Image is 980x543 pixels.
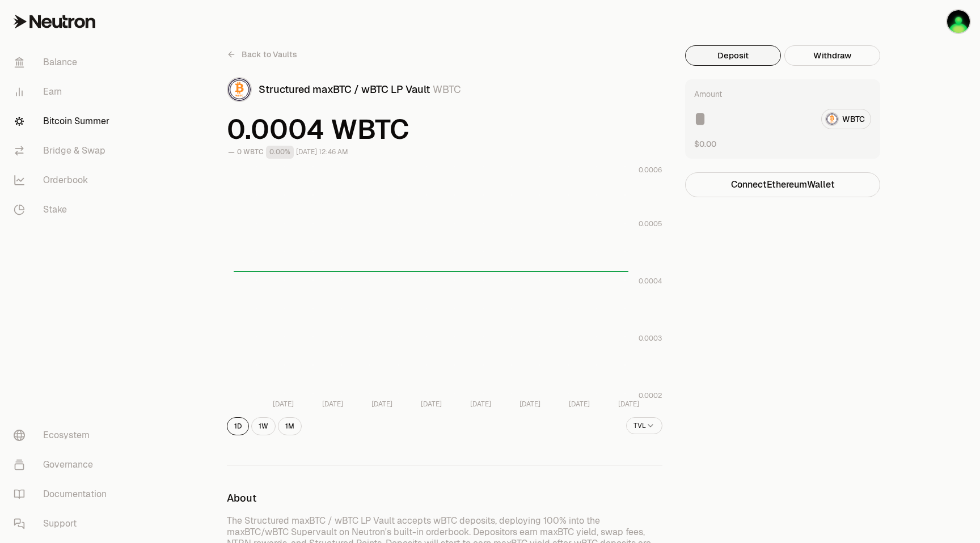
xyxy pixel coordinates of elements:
a: Bitcoin Summer [5,107,122,136]
span: Back to Vaults [242,49,297,60]
tspan: 0.0004 [639,277,662,286]
tspan: 0.0002 [639,391,662,400]
tspan: 0.0005 [639,219,662,228]
a: Ecosystem [5,421,122,450]
span: Structured maxBTC / wBTC LP Vault [259,83,430,96]
button: 1M [278,417,302,435]
button: $0.00 [694,138,716,150]
a: Orderbook [5,166,122,195]
div: Amount [694,88,722,100]
span: WBTC [433,83,461,96]
img: Albert 5 [947,10,970,33]
div: 0.00% [266,146,294,159]
button: Deposit [685,45,781,66]
a: Earn [5,77,122,107]
a: Stake [5,195,122,224]
tspan: [DATE] [273,400,294,409]
span: 0.0004 WBTC [227,116,662,143]
div: [DATE] 12:46 AM [296,146,348,159]
a: Balance [5,48,122,77]
tspan: [DATE] [618,400,639,409]
button: TVL [626,417,662,434]
a: Support [5,509,122,538]
a: Documentation [5,480,122,509]
button: 1W [251,417,276,435]
a: Bridge & Swap [5,136,122,166]
tspan: [DATE] [371,400,392,409]
tspan: 0.0006 [639,166,662,175]
img: WBTC Logo [228,78,251,101]
button: 1D [227,417,249,435]
a: Governance [5,450,122,480]
tspan: [DATE] [421,400,442,409]
tspan: [DATE] [470,400,491,409]
h3: About [227,493,662,504]
div: 0 WBTC [237,146,264,159]
a: Back to Vaults [227,45,297,63]
tspan: [DATE] [322,400,343,409]
tspan: [DATE] [569,400,590,409]
tspan: 0.0003 [639,334,662,343]
button: ConnectEthereumWallet [685,172,880,197]
button: Withdraw [784,45,880,66]
tspan: [DATE] [519,400,540,409]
